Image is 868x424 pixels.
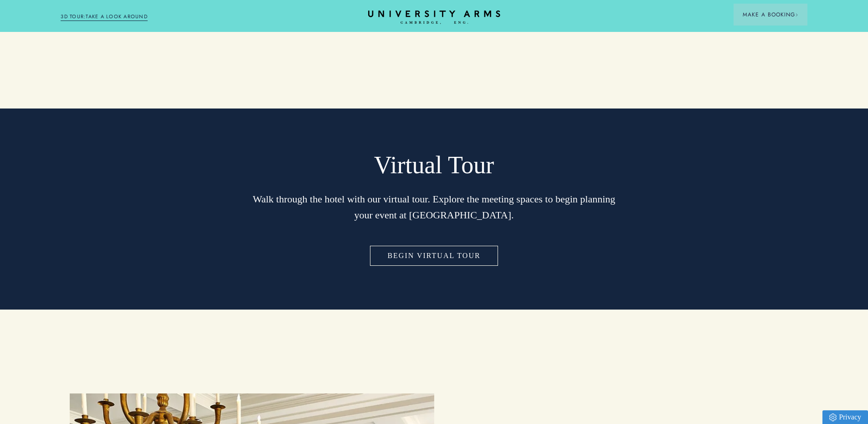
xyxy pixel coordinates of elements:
h2: Virtual Tour [252,150,616,181]
a: Privacy [822,410,868,424]
a: Begin Virtual Tour [368,244,499,268]
a: 3D TOUR:TAKE A LOOK AROUND [61,13,148,21]
a: Home [368,10,500,25]
img: Privacy [829,414,837,421]
button: Make a BookingArrow icon [734,4,807,26]
p: Walk through the hotel with our virtual tour. Explore the meeting spaces to begin planning your e... [252,191,616,223]
img: Arrow icon [795,13,798,16]
span: Make a Booking [743,10,798,19]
